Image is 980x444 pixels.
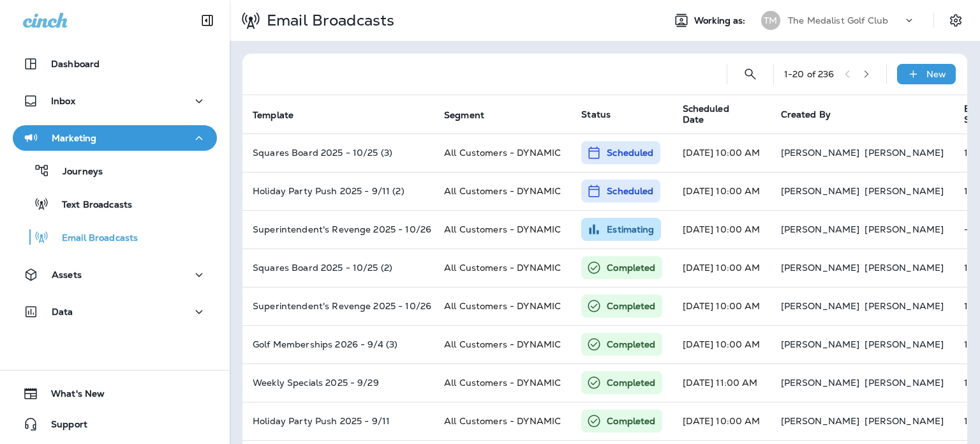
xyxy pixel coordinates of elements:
[444,224,561,235] span: All Customers - DYNAMIC
[444,300,561,312] span: All Customers - DYNAMIC
[51,96,75,106] p: Inbox
[52,307,73,317] p: Data
[253,263,424,273] p: Squares Board 2025 - 10/25 (2)
[672,287,771,325] td: [DATE] 10:00 AM
[865,224,944,234] p: [PERSON_NAME]
[607,261,655,274] p: Completed
[761,11,780,30] div: TM
[253,109,310,121] span: Template
[672,210,771,249] td: [DATE] 10:00 AM
[253,110,293,121] span: Template
[444,415,561,427] span: All Customers - DYNAMIC
[444,185,561,197] span: All Customers - DYNAMIC
[49,199,132,211] p: Text Broadcasts
[781,186,860,196] p: [PERSON_NAME]
[13,381,217,406] button: What's New
[444,109,501,121] span: Segment
[581,109,611,120] span: Status
[865,301,944,311] p: [PERSON_NAME]
[444,377,561,388] span: All Customers - DYNAMIC
[865,378,944,388] p: [PERSON_NAME]
[51,59,100,69] p: Dashboard
[781,378,860,388] p: [PERSON_NAME]
[607,146,653,159] p: Scheduled
[607,185,653,197] p: Scheduled
[444,110,484,121] span: Segment
[52,270,82,280] p: Assets
[788,15,888,26] p: The Medalist Golf Club
[781,301,860,311] p: [PERSON_NAME]
[253,416,424,426] p: Holiday Party Push 2025 - 9/11
[607,338,655,351] p: Completed
[444,147,561,158] span: All Customers - DYNAMIC
[781,224,860,234] p: [PERSON_NAME]
[865,339,944,349] p: [PERSON_NAME]
[738,61,763,87] button: Search Email Broadcasts
[13,224,217,250] button: Email Broadcasts
[50,166,103,178] p: Journeys
[38,388,105,404] span: What's New
[683,103,766,125] span: Scheduled Date
[52,133,96,143] p: Marketing
[253,339,424,349] p: Golf Memberships 2026 - 9/4 (3)
[253,301,424,311] p: Superintendent's Revenge 2025 - 10/26
[672,364,771,402] td: [DATE] 11:00 AM
[781,416,860,426] p: [PERSON_NAME]
[253,378,424,388] p: Weekly Specials 2025 - 9/29
[865,416,944,426] p: [PERSON_NAME]
[607,223,654,236] p: Estimating
[865,148,944,158] p: [PERSON_NAME]
[13,411,217,437] button: Support
[49,233,138,245] p: Email Broadcasts
[607,300,655,312] p: Completed
[781,148,860,158] p: [PERSON_NAME]
[13,125,217,151] button: Marketing
[607,376,655,389] p: Completed
[926,69,946,79] p: New
[13,157,217,184] button: Journeys
[262,11,394,30] p: Email Broadcasts
[253,186,424,196] p: Holiday Party Push 2025 - 9/11 (2)
[253,148,424,158] p: Squares Board 2025 - 10/25 (3)
[38,419,87,434] span: Support
[672,134,771,172] td: [DATE] 10:00 AM
[865,186,944,196] p: [PERSON_NAME]
[672,172,771,210] td: [DATE] 10:00 AM
[13,262,217,287] button: Assets
[781,339,860,349] p: [PERSON_NAME]
[189,8,225,33] button: Collapse Sidebar
[13,88,217,114] button: Inbox
[253,224,424,234] p: Superintendent's Revenge 2025 - 10/26 (2)
[944,9,967,32] button: Settings
[672,325,771,364] td: [DATE] 10:00 AM
[694,15,748,26] span: Working as:
[13,299,217,325] button: Data
[683,103,749,125] span: Scheduled Date
[784,69,835,79] div: 1 - 20 of 236
[13,190,217,217] button: Text Broadcasts
[781,263,860,273] p: [PERSON_NAME]
[865,263,944,273] p: [PERSON_NAME]
[444,262,561,273] span: All Customers - DYNAMIC
[672,249,771,287] td: [DATE] 10:00 AM
[444,339,561,350] span: All Customers - DYNAMIC
[607,415,655,427] p: Completed
[781,109,831,120] span: Created By
[672,402,771,440] td: [DATE] 10:00 AM
[13,51,217,77] button: Dashboard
